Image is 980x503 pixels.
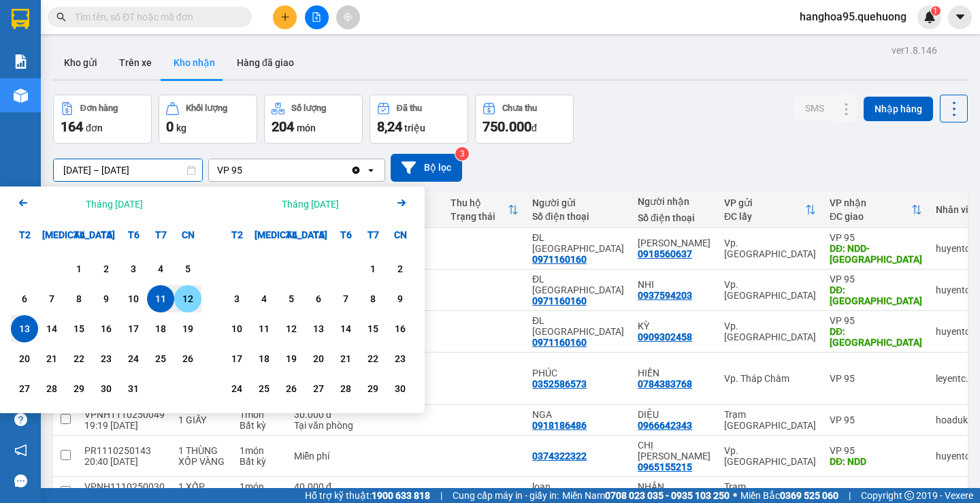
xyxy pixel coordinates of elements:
div: Choose Thứ Sáu, tháng 10 10 2025. It's available. [120,285,147,312]
div: 30 [391,380,410,397]
div: CHỊ VÂN GĐ [638,440,710,461]
div: T7 [359,221,387,248]
div: 12 [178,291,197,307]
div: Choose Thứ Năm, tháng 11 6 2025. It's available. [305,285,332,312]
div: Choose Thứ Hai, tháng 11 17 2025. It's available. [223,345,250,372]
div: Choose Chủ Nhật, tháng 11 23 2025. It's available. [387,345,414,372]
div: T2 [11,221,38,248]
button: Số lượng204món [264,95,363,144]
div: T5 [93,221,120,248]
div: 26 [282,380,301,397]
div: Choose Thứ Tư, tháng 10 22 2025. It's available. [65,345,93,372]
span: file-add [312,12,321,22]
svg: Clear value [350,165,361,176]
div: VPNH1110250030 [84,481,165,492]
div: Choose Thứ Ba, tháng 10 21 2025. It's available. [38,345,65,372]
div: NHI [638,279,710,290]
div: Choose Thứ Ba, tháng 10 7 2025. It's available. [38,285,65,312]
span: Miền Nam [562,488,730,503]
div: 1 XỐP DÍNH [178,481,226,503]
span: message [14,474,27,487]
div: ĐC lấy [724,211,805,222]
img: icon-new-feature [924,11,936,23]
div: Trạm [GEOGRAPHIC_DATA] [724,481,816,503]
div: 2 [391,261,410,277]
div: 0918186486 [532,420,587,431]
svg: Arrow Left [15,195,31,211]
div: 3 [124,261,143,277]
button: Previous month. [15,195,31,213]
button: Đơn hàng164đơn [53,95,152,144]
div: 29 [69,380,88,397]
sup: 3 [455,147,469,161]
input: Select a date range. [54,159,202,181]
div: VP gửi [724,197,805,208]
div: Vp. [GEOGRAPHIC_DATA] [724,238,816,259]
input: Tìm tên, số ĐT hoặc mã đơn [75,10,235,25]
div: 19 [282,351,301,367]
strong: 1900 633 818 [372,490,430,501]
div: T7 [147,221,174,248]
th: Toggle SortBy [444,192,525,228]
div: 13 [15,321,34,337]
div: Choose Thứ Sáu, tháng 11 14 2025. It's available. [332,315,359,342]
div: 25 [151,351,170,367]
button: Trên xe [108,46,163,79]
div: 4 [151,261,170,277]
div: VP 95 [830,445,922,456]
button: SMS [794,96,835,120]
div: Choose Thứ Bảy, tháng 10 4 2025. It's available. [147,255,174,282]
div: Choose Thứ Sáu, tháng 11 21 2025. It's available. [332,345,359,372]
span: 204 [272,118,294,135]
div: Choose Thứ Hai, tháng 11 3 2025. It's available. [223,285,250,312]
img: solution-icon [14,54,28,69]
div: Choose Thứ Bảy, tháng 10 25 2025. It's available. [147,345,174,372]
div: Choose Thứ Hai, tháng 10 27 2025. It's available. [11,375,38,402]
button: caret-down [948,5,972,29]
div: Số lượng [291,103,326,113]
div: 25 [255,380,274,397]
div: 0937594203 [638,290,692,301]
div: 20 [15,351,34,367]
div: 30.000 đ [294,409,355,420]
div: Choose Thứ Ba, tháng 11 25 2025. It's available. [250,375,278,402]
div: 29 [363,380,382,397]
div: 22 [363,351,382,367]
div: 5 [282,291,301,307]
div: 0909302458 [638,331,692,342]
div: Choose Thứ Sáu, tháng 10 17 2025. It's available. [120,315,147,342]
div: 6 [309,291,328,307]
span: 750.000 [483,118,532,135]
div: ĐL QUẢNG SƠN [532,232,624,254]
div: 23 [97,351,116,367]
div: 26 [178,351,197,367]
div: Choose Thứ Sáu, tháng 10 31 2025. It's available. [120,375,147,402]
span: | [440,488,442,503]
strong: 0369 525 060 [780,490,838,501]
div: Choose Thứ Bảy, tháng 11 1 2025. It's available. [359,255,387,282]
div: Thu hộ [451,197,508,208]
div: Choose Chủ Nhật, tháng 10 12 2025. It's available. [174,285,201,312]
div: 0971160160 [532,337,587,348]
div: 1 [69,261,88,277]
div: VP 95 [830,315,922,326]
div: 3 [227,291,246,307]
div: 0918560637 [638,248,692,259]
div: 17 [124,321,143,337]
div: Tháng [DATE] [86,197,143,211]
div: 27 [15,380,34,397]
div: 14 [336,321,355,337]
span: Miền Bắc [740,488,838,503]
div: Choose Thứ Năm, tháng 10 23 2025. It's available. [93,345,120,372]
span: question-circle [14,413,27,426]
div: 14 [42,321,61,337]
div: Tại văn phòng [294,420,355,431]
div: 1 món [240,481,280,492]
div: Choose Thứ Bảy, tháng 11 8 2025. It's available. [359,285,387,312]
span: 0 [166,118,174,135]
div: 7 [42,291,61,307]
th: Toggle SortBy [717,192,823,228]
div: Selected end date. Thứ Hai, tháng 10 13 2025. It's available. [11,315,38,342]
button: plus [273,5,297,29]
div: Số điện thoại [638,212,710,223]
